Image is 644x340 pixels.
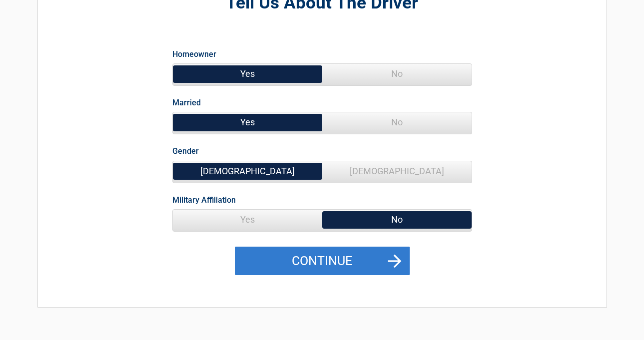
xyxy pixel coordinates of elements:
label: Homeowner [172,47,216,61]
label: Married [172,96,201,109]
span: No [322,64,472,84]
button: Continue [235,247,410,276]
span: Yes [173,112,322,132]
label: Gender [172,144,199,158]
label: Military Affiliation [172,193,236,207]
span: No [322,112,472,132]
span: [DEMOGRAPHIC_DATA] [322,161,472,181]
span: No [322,210,472,230]
span: [DEMOGRAPHIC_DATA] [173,161,322,181]
span: Yes [173,210,322,230]
span: Yes [173,64,322,84]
